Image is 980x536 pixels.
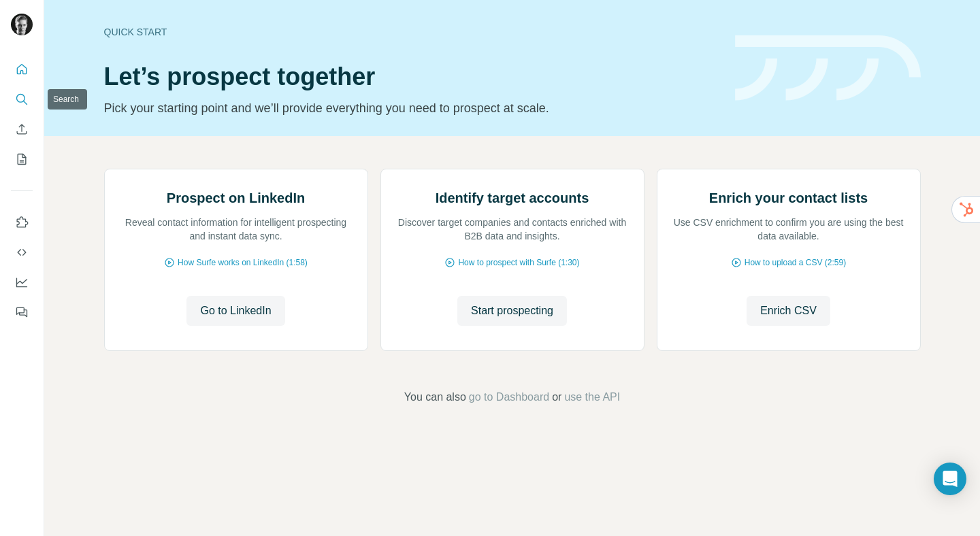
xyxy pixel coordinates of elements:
span: How to upload a CSV (2:59) [745,256,846,269]
p: Pick your starting point and we’ll provide everything you need to prospect at scale. [104,99,719,118]
button: Search [11,87,33,112]
button: Go to LinkedIn [186,296,284,326]
h1: Let’s prospect together [104,63,719,90]
span: How Surfe works on LinkedIn (1:58) [178,256,308,269]
button: Enrich CSV [747,296,830,326]
img: Avatar [11,14,33,35]
button: Use Surfe on LinkedIn [11,210,33,235]
p: Discover target companies and contacts enriched with B2B data and insights. [395,216,630,243]
span: Go to LinkedIn [200,303,271,319]
img: banner [735,35,921,101]
h2: Prospect on LinkedIn [167,188,305,207]
button: Dashboard [11,270,33,295]
button: Start prospecting [457,296,567,326]
button: Use Surfe API [11,240,33,265]
button: My lists [11,147,33,171]
button: use the API [564,389,620,405]
div: Open Intercom Messenger [934,463,966,495]
span: or [552,389,561,405]
h2: Enrich your contact lists [709,188,868,207]
p: Reveal contact information for intelligent prospecting and instant data sync. [118,216,354,243]
span: You can also [404,389,466,405]
div: Quick start [104,25,719,39]
h2: Identify target accounts [436,188,589,207]
p: Use CSV enrichment to confirm you are using the best data available. [671,216,906,243]
span: Enrich CSV [760,303,817,319]
button: go to Dashboard [469,389,549,405]
span: Start prospecting [471,303,553,319]
button: Quick start [11,57,33,82]
button: Enrich CSV [11,117,33,141]
span: How to prospect with Surfe (1:30) [458,256,579,269]
button: Feedback [11,300,33,324]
